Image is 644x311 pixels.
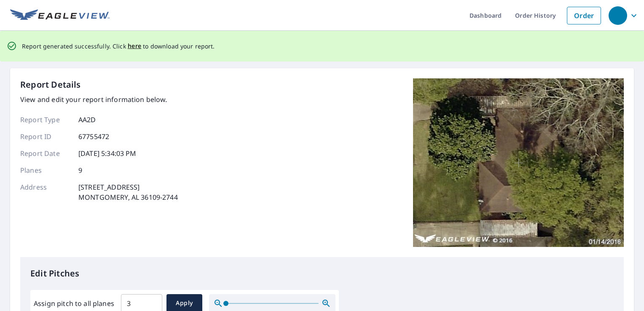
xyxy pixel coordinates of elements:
p: Report ID [20,131,71,142]
label: Assign pitch to all planes [34,298,114,308]
img: EV Logo [10,9,110,22]
p: [DATE] 5:34:03 PM [78,148,137,158]
p: Edit Pitches [30,267,614,280]
button: here [128,41,142,51]
p: Report generated successfully. Click to download your report. [22,41,215,51]
p: Address [20,182,71,202]
p: Report Type [20,115,71,125]
span: Apply [173,298,196,308]
p: Planes [20,165,71,175]
img: Top image [413,78,624,247]
p: [STREET_ADDRESS] MONTGOMERY, AL 36109-2744 [78,182,178,202]
p: 9 [78,165,82,175]
p: Report Date [20,148,71,158]
a: Order [567,7,601,24]
p: Report Details [20,78,81,91]
p: AA2D [78,115,96,125]
p: View and edit your report information below. [20,94,178,105]
p: 67755472 [78,131,109,142]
